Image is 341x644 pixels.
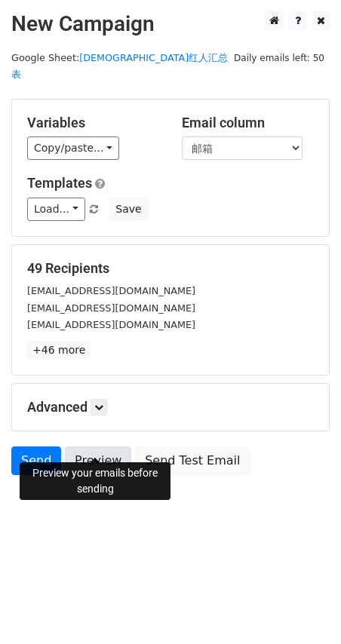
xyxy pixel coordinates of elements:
a: Templates [27,175,92,191]
button: Save [109,198,148,221]
a: Send [11,446,61,475]
h5: Advanced [27,399,314,416]
h5: Email column [182,115,314,131]
h2: New Campaign [11,11,330,37]
a: Send Test Email [135,446,250,475]
a: [DEMOGRAPHIC_DATA]红人汇总表 [11,52,228,81]
a: +46 more [27,341,91,360]
small: [EMAIL_ADDRESS][DOMAIN_NAME] [27,302,195,314]
span: Daily emails left: 50 [229,50,330,66]
small: [EMAIL_ADDRESS][DOMAIN_NAME] [27,319,195,330]
h5: Variables [27,115,159,131]
a: Copy/paste... [27,136,119,160]
small: Google Sheet: [11,52,228,81]
a: Load... [27,198,85,221]
a: Preview [65,446,131,475]
div: Preview your emails before sending [20,462,170,500]
a: Daily emails left: 50 [229,52,330,63]
iframe: Chat Widget [266,572,341,644]
div: 聊天小组件 [266,572,341,644]
h5: 49 Recipients [27,260,314,277]
small: [EMAIL_ADDRESS][DOMAIN_NAME] [27,285,195,296]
